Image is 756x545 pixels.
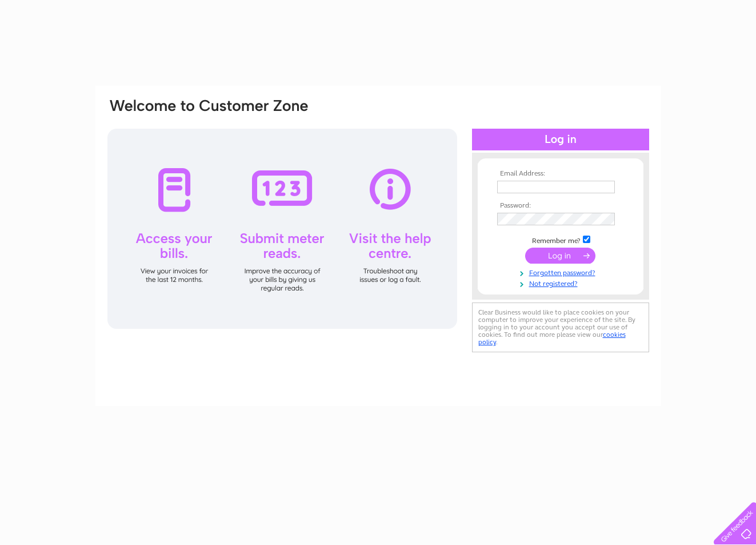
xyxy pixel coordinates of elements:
[525,248,595,264] input: Submit
[494,170,627,178] th: Email Address:
[494,202,627,210] th: Password:
[497,277,627,288] a: Not registered?
[497,266,627,277] a: Forgotten password?
[494,234,627,245] td: Remember me?
[478,331,626,346] a: cookies policy
[472,303,649,352] div: Clear Business would like to place cookies on your computer to improve your experience of the sit...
